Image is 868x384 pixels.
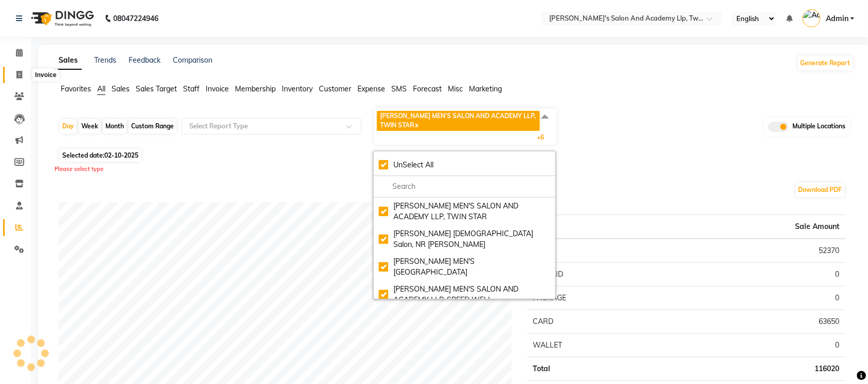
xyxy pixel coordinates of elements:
td: 0 [670,333,846,357]
td: PREPAID [527,262,670,286]
a: Feedback [129,55,160,65]
span: Staff [183,84,200,93]
span: Sales [112,84,130,93]
div: Invoice [32,69,59,81]
span: Invoice [206,84,229,93]
span: Expense [357,84,385,93]
a: Trends [94,55,116,65]
td: 63650 [670,310,846,333]
div: Month [103,119,126,133]
div: Please select type [55,165,854,174]
div: Week [79,119,101,133]
td: 0 [670,286,846,310]
button: Generate Report [798,56,853,70]
span: Forecast [413,84,442,93]
a: Comparison [173,55,212,65]
td: CASH [527,239,670,263]
th: Type [527,215,670,239]
span: Customer [319,84,351,93]
div: [PERSON_NAME] [DEMOGRAPHIC_DATA] Salon, NR [PERSON_NAME] [379,228,550,250]
input: multiselect-search [379,181,550,192]
img: Admin [803,9,821,27]
td: Total [527,357,670,380]
span: Misc [448,84,463,93]
a: Sales [55,51,82,70]
span: [PERSON_NAME] MEN'S SALON AND ACADEMY LLP, TWIN STAR [380,112,536,129]
span: Admin [826,13,848,24]
b: 08047224946 [113,4,158,33]
div: [PERSON_NAME] MEN'S SALON AND ACADEMY LLP, TWIN STAR [379,201,550,222]
div: [PERSON_NAME] MEN'S [GEOGRAPHIC_DATA] [379,256,550,278]
span: Multiple Locations [793,122,846,132]
td: WALLET [527,333,670,357]
div: Custom Range [129,119,176,133]
button: Download PDF [796,183,845,197]
a: x [414,121,419,129]
td: 52370 [670,239,846,263]
td: PACKAGE [527,286,670,310]
img: logo [26,4,97,33]
span: Selected date: [60,149,141,162]
div: UnSelect All [379,160,550,170]
td: CARD [527,310,670,333]
span: Favorites [61,84,91,93]
span: Sales Target [136,84,177,93]
td: 116020 [670,357,846,380]
span: Membership [235,84,276,93]
span: Inventory [282,84,313,93]
div: Day [60,119,77,133]
span: +6 [537,133,552,141]
td: 0 [670,262,846,286]
div: [PERSON_NAME] MEN'S SALON AND ACADEMY LLP, SPEED WELL [379,284,550,305]
span: 02-10-2025 [104,151,138,159]
span: All [97,84,105,93]
span: Marketing [469,84,502,93]
th: Sale Amount [670,215,846,239]
span: SMS [391,84,407,93]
